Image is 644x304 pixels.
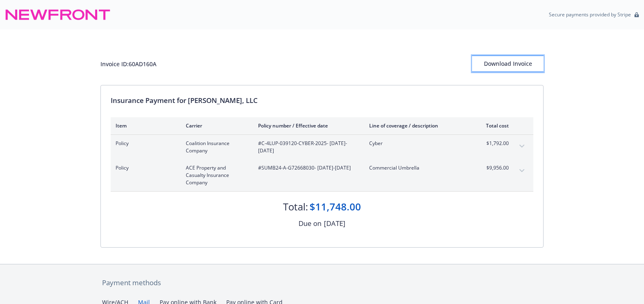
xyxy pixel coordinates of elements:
span: ACE Property and Casualty Insurance Company [186,164,245,186]
div: Policy number / Effective date [258,122,356,129]
div: PolicyACE Property and Casualty Insurance Company#SUMB24-A-G72668030- [DATE]-[DATE]Commercial Umb... [111,159,533,191]
div: [DATE] [324,218,345,229]
button: Download Invoice [472,56,544,72]
button: expand content [515,140,528,153]
span: Cyber [369,140,465,147]
div: Total cost [478,122,509,129]
div: PolicyCoalition Insurance Company#C-4LUP-039120-CYBER-2025- [DATE]-[DATE]Cyber$1,792.00expand con... [111,135,533,159]
span: $9,956.00 [478,164,509,172]
div: Insurance Payment for [PERSON_NAME], LLC [111,95,533,106]
span: $1,792.00 [478,140,509,147]
span: Commercial Umbrella [369,164,465,172]
div: Invoice ID: 60AD160A [100,60,156,68]
div: Line of coverage / description [369,122,465,129]
div: $11,748.00 [310,200,361,214]
div: Due on [299,218,321,229]
span: #C-4LUP-039120-CYBER-2025 - [DATE]-[DATE] [258,140,356,154]
p: Secure payments provided by Stripe [549,11,631,18]
div: Payment methods [102,277,542,288]
span: Policy [116,140,173,147]
span: Policy [116,164,173,172]
div: Item [116,122,173,129]
div: Carrier [186,122,245,129]
span: #SUMB24-A-G72668030 - [DATE]-[DATE] [258,164,356,172]
span: Coalition Insurance Company [186,140,245,154]
div: Download Invoice [472,56,544,72]
button: expand content [515,164,528,177]
div: Total: [283,200,308,214]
